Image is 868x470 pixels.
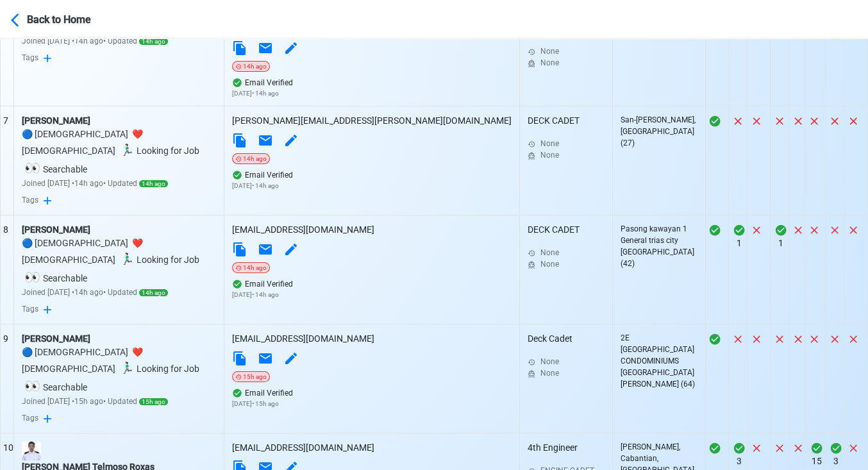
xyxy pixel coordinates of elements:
[232,181,512,190] p: [DATE] • 14h ago
[1,215,14,324] td: 8
[540,57,605,69] div: None
[731,455,747,468] div: 3
[22,164,87,174] span: Searchable
[621,332,697,390] div: 2E [GEOGRAPHIC_DATA] CONDOMINIUMS [GEOGRAPHIC_DATA][PERSON_NAME] (64)
[22,194,216,207] div: Tags
[139,398,168,405] span: 15h ago
[24,269,40,285] span: 👀
[22,273,87,283] span: Searchable
[24,160,40,176] span: 👀
[232,278,512,290] div: Email Verified
[232,371,270,382] div: 15h ago
[232,153,270,164] div: 14h ago
[139,180,168,187] span: 14h ago
[22,178,216,189] div: Joined [DATE] • 14h ago • Updated
[22,412,216,425] div: Tags
[1,324,14,433] td: 9
[22,52,216,65] div: Tags
[22,114,216,128] div: [PERSON_NAME]
[27,10,123,28] div: Back to Home
[540,138,605,149] div: None
[232,169,512,181] div: Email Verified
[22,347,202,392] span: gender
[232,223,512,237] div: [EMAIL_ADDRESS][DOMAIN_NAME]
[528,223,605,270] div: DECK CADET
[232,88,512,98] p: [DATE] • 14h ago
[22,382,87,392] span: Searchable
[232,262,270,273] div: 14h ago
[528,332,605,379] div: Deck Cadet
[528,22,605,69] div: DECK CADET
[232,399,512,408] p: [DATE] • 15h ago
[22,129,202,174] span: gender
[540,46,605,57] div: None
[232,61,270,72] div: 14h ago
[117,146,199,156] span: Looking for Job
[22,287,216,298] div: Joined [DATE] • 14h ago • Updated
[621,223,697,269] div: Pasong kawayan 1 General trias city [GEOGRAPHIC_DATA] (42)
[808,455,825,468] div: 15
[540,149,605,161] div: None
[24,378,40,394] span: 👀
[139,289,168,296] span: 14h ago
[540,247,605,258] div: None
[232,77,512,88] div: Email Verified
[540,258,605,270] div: None
[232,290,512,299] p: [DATE] • 14h ago
[120,361,134,374] span: 🏃🏻‍♂️
[1,106,14,215] td: 7
[232,332,512,346] div: [EMAIL_ADDRESS][DOMAIN_NAME]
[22,223,216,237] div: [PERSON_NAME]
[120,252,134,265] span: 🏃🏻‍♂️
[22,332,216,346] div: [PERSON_NAME]
[139,38,168,45] span: 14h ago
[540,356,605,367] div: None
[120,143,134,156] span: 🏃🏻‍♂️
[1,13,14,106] td: 6
[621,114,697,149] div: San-[PERSON_NAME], [GEOGRAPHIC_DATA] (27)
[22,238,202,283] span: gender
[117,255,199,265] span: Looking for Job
[10,4,124,34] button: Back to Home
[117,364,199,374] span: Looking for Job
[22,35,216,47] div: Joined [DATE] • 14h ago • Updated
[232,441,512,455] div: [EMAIL_ADDRESS][DOMAIN_NAME]
[773,237,789,250] div: 1
[828,455,844,468] div: 3
[22,303,216,316] div: Tags
[731,237,747,250] div: 1
[232,114,512,128] div: [PERSON_NAME][EMAIL_ADDRESS][PERSON_NAME][DOMAIN_NAME]
[528,114,605,161] div: DECK CADET
[540,367,605,379] div: None
[232,387,512,399] div: Email Verified
[22,396,216,407] div: Joined [DATE] • 15h ago • Updated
